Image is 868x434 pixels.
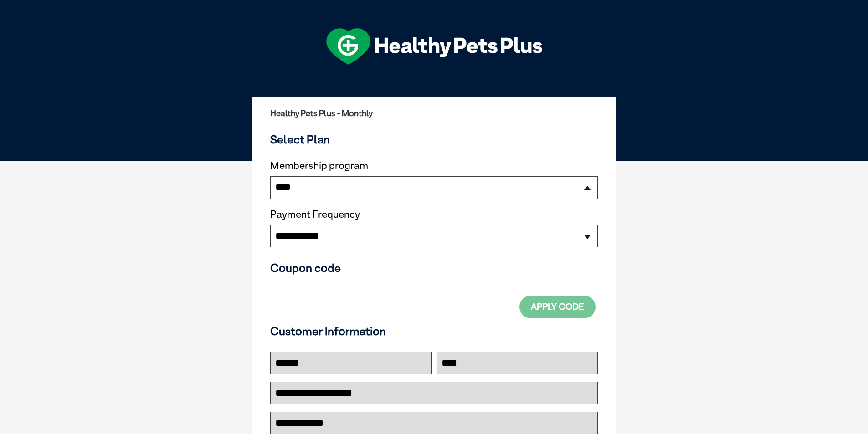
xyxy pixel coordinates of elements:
h2: Healthy Pets Plus - Monthly [270,109,598,118]
img: hpp-logo-landscape-green-white.png [326,28,542,65]
label: Membership program [270,160,598,172]
h3: Customer Information [270,324,598,338]
h3: Coupon code [270,261,598,275]
button: Apply Code [519,296,596,318]
h3: Select Plan [270,133,598,146]
label: Payment Frequency [270,209,360,220]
